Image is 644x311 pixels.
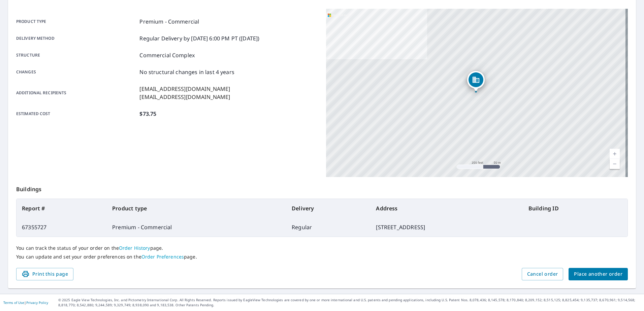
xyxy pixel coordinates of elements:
[139,85,230,93] p: [EMAIL_ADDRESS][DOMAIN_NAME]
[522,268,563,280] button: Cancel order
[107,199,286,218] th: Product type
[139,51,195,59] p: Commercial Complex
[22,270,68,278] span: Print this page
[141,253,184,260] a: Order Preferences
[17,218,107,237] td: 67355727
[527,270,558,278] span: Cancel order
[574,270,622,278] span: Place another order
[16,110,137,118] p: Estimated cost
[371,199,523,218] th: Address
[16,254,628,260] p: You can update and set your order preferences on the page.
[371,218,523,237] td: [STREET_ADDRESS]
[107,218,286,237] td: Premium - Commercial
[58,298,641,308] p: © 2025 Eagle View Technologies, Inc. and Pictometry International Corp. All Rights Reserved. Repo...
[16,268,73,280] button: Print this page
[16,85,137,101] p: Additional recipients
[16,245,628,251] p: You can track the status of your order on the page.
[16,34,137,42] p: Delivery method
[139,18,199,26] p: Premium - Commercial
[16,177,628,199] p: Buildings
[3,301,48,305] p: |
[569,268,628,280] button: Place another order
[119,245,150,251] a: Order History
[26,300,48,305] a: Privacy Policy
[610,149,620,159] a: Current Level 17, Zoom In
[3,300,24,305] a: Terms of Use
[523,199,627,218] th: Building ID
[139,110,156,118] p: $73.75
[139,34,259,42] p: Regular Delivery by [DATE] 6:00 PM PT ([DATE])
[139,93,230,101] p: [EMAIL_ADDRESS][DOMAIN_NAME]
[16,68,137,76] p: Changes
[139,68,234,76] p: No structural changes in last 4 years
[467,71,485,92] div: Dropped pin, building 1, Commercial property, 16441 N 91st St Scottsdale, AZ 85260
[17,199,107,218] th: Report #
[610,159,620,169] a: Current Level 17, Zoom Out
[16,18,137,26] p: Product type
[286,199,371,218] th: Delivery
[16,51,137,59] p: Structure
[286,218,371,237] td: Regular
